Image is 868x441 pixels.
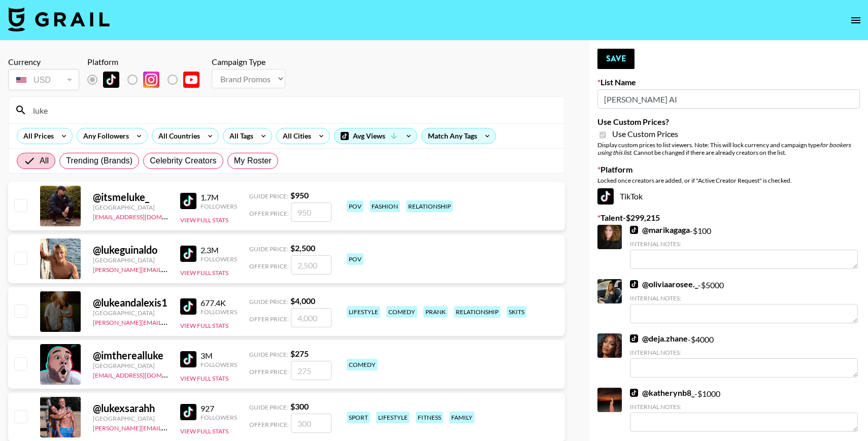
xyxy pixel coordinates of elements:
[180,298,196,315] img: TikTok
[454,306,500,318] div: relationship
[183,72,199,88] img: YouTube
[335,128,417,144] div: Avg Views
[87,57,208,67] div: Platform
[93,369,195,379] a: [EMAIL_ADDRESS][DOMAIN_NAME]
[93,191,168,203] div: @ itsmeluke_
[249,421,289,428] span: Offer Price:
[201,192,237,202] div: 1.7M
[347,200,363,212] div: pov
[249,403,288,411] span: Guide Price:
[597,213,860,223] label: Talent - $ 299,215
[249,245,288,253] span: Guide Price:
[93,317,243,326] a: [PERSON_NAME][EMAIL_ADDRESS][DOMAIN_NAME]
[201,298,237,308] div: 677.4K
[87,69,208,90] div: List locked to TikTok.
[17,128,56,144] div: All Prices
[249,262,289,270] span: Offer Price:
[291,414,331,433] input: 300
[27,102,558,118] input: Search by User Name
[40,155,49,167] span: All
[597,188,860,205] div: TikTok
[291,361,331,380] input: 275
[630,389,638,397] img: TikTok
[234,155,272,167] span: My Roster
[103,72,119,88] img: TikTok
[201,308,237,316] div: Followers
[347,412,370,423] div: sport
[376,412,410,423] div: lifestyle
[93,203,168,211] div: [GEOGRAPHIC_DATA]
[201,255,237,263] div: Followers
[406,200,453,212] div: relationship
[597,141,860,156] div: Display custom prices to list viewers. Note: This will lock currency and campaign type . Cannot b...
[10,71,77,89] div: USD
[370,200,400,212] div: fashion
[347,359,378,370] div: comedy
[93,422,243,432] a: [PERSON_NAME][EMAIL_ADDRESS][DOMAIN_NAME]
[597,164,860,175] label: Platform
[77,128,131,144] div: Any Followers
[630,226,638,234] img: TikTok
[422,128,495,144] div: Match Any Tags
[8,57,79,67] div: Currency
[630,240,858,248] div: Internal Notes:
[630,349,858,356] div: Internal Notes:
[143,72,159,88] img: Instagram
[180,351,196,367] img: TikTok
[290,401,309,411] strong: $ 300
[93,402,168,415] div: @ lukexsarahh
[8,67,79,92] div: Currency is locked to USD
[597,49,635,69] button: Save
[423,306,448,318] div: prank
[630,388,858,432] div: - $ 1000
[630,334,638,343] img: TikTok
[630,225,858,269] div: - $ 100
[347,253,363,265] div: pov
[66,155,132,167] span: Trending (Brands)
[180,269,228,277] button: View Full Stats
[249,210,289,217] span: Offer Price:
[630,333,858,378] div: - $ 4000
[93,415,168,422] div: [GEOGRAPHIC_DATA]
[201,403,237,414] div: 927
[201,361,237,368] div: Followers
[249,368,289,376] span: Offer Price:
[630,279,858,323] div: - $ 5000
[93,264,243,274] a: [PERSON_NAME][EMAIL_ADDRESS][DOMAIN_NAME]
[597,188,614,205] img: TikTok
[201,202,237,210] div: Followers
[630,225,690,235] a: @marikagaga
[150,155,217,167] span: Celebrity Creators
[249,192,288,200] span: Guide Price:
[93,309,168,317] div: [GEOGRAPHIC_DATA]
[223,128,255,144] div: All Tags
[630,279,698,289] a: @oliviaarosee._
[180,216,228,224] button: View Full Stats
[630,388,694,398] a: @katherynb8_
[93,349,168,362] div: @ imtherealluke
[630,280,638,288] img: TikTok
[93,362,168,369] div: [GEOGRAPHIC_DATA]
[93,296,168,309] div: @ lukeandalexis1
[290,190,309,200] strong: $ 950
[180,246,196,262] img: TikTok
[290,296,315,306] strong: $ 4,000
[180,193,196,209] img: TikTok
[180,322,228,329] button: View Full Stats
[290,349,309,358] strong: $ 275
[201,245,237,255] div: 2.3M
[291,202,331,222] input: 950
[597,117,860,127] label: Use Custom Prices?
[152,128,202,144] div: All Countries
[597,177,860,184] div: Locked once creators are added, or if "Active Creator Request" is checked.
[249,351,288,358] span: Guide Price:
[449,412,475,423] div: family
[8,7,110,31] img: Grail Talent
[93,256,168,264] div: [GEOGRAPHIC_DATA]
[180,404,196,420] img: TikTok
[290,243,315,253] strong: $ 2,500
[630,294,858,302] div: Internal Notes:
[93,244,168,256] div: @ lukeguinaldo
[291,308,331,327] input: 4,000
[846,10,866,30] button: open drawer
